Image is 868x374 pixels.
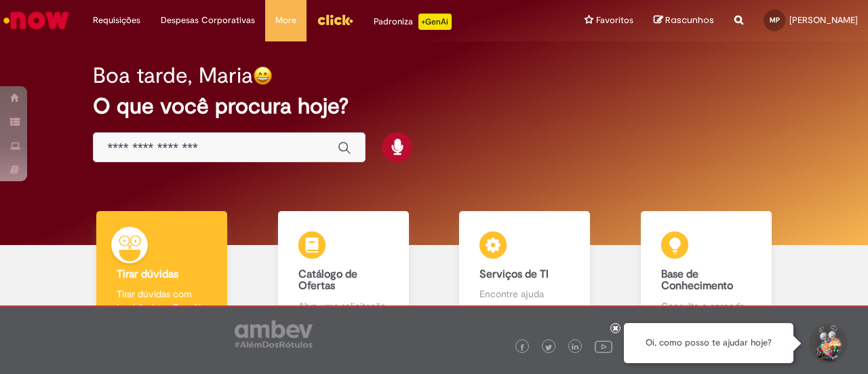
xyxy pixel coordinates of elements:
[253,211,435,329] a: Catálogo de Ofertas Abra uma solicitação
[661,299,751,313] p: Consulte e aprenda
[624,323,793,363] div: Oi, como posso te ajudar hoje?
[545,344,552,351] img: logo_footer_twitter.png
[616,211,797,329] a: Base de Conhecimento Consulte e aprenda
[298,267,357,293] b: Catálogo de Ofertas
[71,211,253,329] a: Tirar dúvidas Tirar dúvidas com Lupi Assist e Gen Ai
[770,16,780,24] span: MP
[807,323,848,364] button: Iniciar Conversa de Suporte
[479,287,570,301] p: Encontre ajuda
[275,14,296,27] span: More
[117,287,207,314] p: Tirar dúvidas com Lupi Assist e Gen Ai
[161,14,255,27] span: Despesas Corporativas
[654,14,714,27] a: Rascunhos
[93,64,253,88] h2: Boa tarde, Maria
[298,299,389,313] p: Abra uma solicitação
[93,94,774,118] h2: O que você procura hoje?
[235,320,313,348] img: logo_footer_ambev_rotulo_gray.png
[117,267,178,281] b: Tirar dúvidas
[596,14,633,27] span: Favoritos
[572,343,578,352] img: logo_footer_linkedin.png
[595,337,612,355] img: logo_footer_youtube.png
[479,267,549,281] b: Serviços de TI
[317,10,353,30] img: click_logo_yellow_360x200.png
[253,66,273,86] img: happy-face.png
[661,267,733,293] b: Base de Conhecimento
[789,14,858,26] span: [PERSON_NAME]
[665,14,714,26] span: Rascunhos
[519,344,526,351] img: logo_footer_facebook.png
[93,14,140,27] span: Requisições
[374,14,452,30] div: Padroniza
[418,14,452,30] p: +GenAi
[1,7,71,34] img: ServiceNow
[434,211,616,329] a: Serviços de TI Encontre ajuda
